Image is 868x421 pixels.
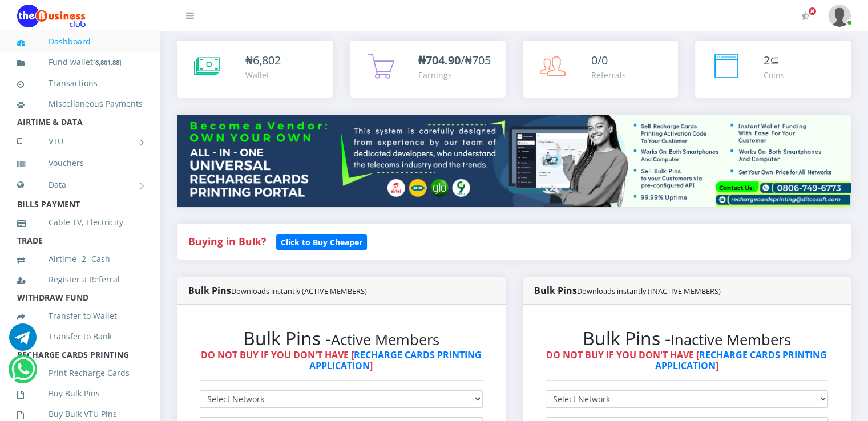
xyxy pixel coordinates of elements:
img: multitenant_rcp.png [177,115,851,207]
a: Transfer to Bank [17,323,143,350]
a: Register a Referral [17,266,143,293]
strong: Buying in Bulk? [188,234,266,248]
small: Downloads instantly (ACTIVE MEMBERS) [231,286,367,296]
a: ₦704.90/₦705 Earnings [350,41,506,98]
a: Buy Bulk Pins [17,380,143,407]
div: Earnings [418,69,491,81]
div: ⊆ [764,52,785,69]
span: /₦705 [418,52,491,68]
h2: Bulk Pins - [200,327,483,349]
a: Transfer to Wallet [17,303,143,329]
img: Logo [17,5,86,27]
a: Chat for support [11,364,35,383]
a: VTU [17,127,143,156]
div: Referrals [591,69,626,81]
span: 6,802 [253,52,281,68]
span: Activate Your Membership [808,7,817,15]
a: Miscellaneous Payments [17,91,143,117]
a: Airtime -2- Cash [17,246,143,272]
a: Vouchers [17,150,143,176]
a: ₦6,802 Wallet [177,41,333,98]
div: Coins [764,69,785,81]
b: ₦704.90 [418,52,461,68]
strong: DO NOT BUY IF YOU DON'T HAVE [ ] [546,349,827,372]
a: Transactions [17,70,143,96]
img: User [828,5,851,27]
a: 0/0 Referrals [523,41,679,98]
a: Data [17,171,143,199]
small: Active Members [331,330,439,350]
a: Cable TV, Electricity [17,209,143,236]
div: Wallet [245,69,281,81]
span: 2 [764,52,770,68]
a: Print Recharge Cards [17,360,143,386]
i: Activate Your Membership [801,11,810,21]
div: ₦ [245,52,281,69]
b: Click to Buy Cheaper [281,237,362,248]
small: Downloads instantly (INACTIVE MEMBERS) [577,286,721,296]
a: Click to Buy Cheaper [276,234,367,248]
strong: Bulk Pins [534,284,721,297]
span: 0/0 [591,52,608,68]
a: Chat for support [9,332,37,351]
strong: Bulk Pins [188,284,367,297]
a: Dashboard [17,29,143,55]
small: [ ] [93,58,122,67]
b: 6,801.88 [95,58,119,67]
small: Inactive Members [671,330,791,350]
a: RECHARGE CARDS PRINTING APPLICATION [309,349,482,372]
h2: Bulk Pins - [546,327,829,349]
a: Fund wallet[6,801.88] [17,49,143,76]
a: RECHARGE CARDS PRINTING APPLICATION [655,349,827,372]
strong: DO NOT BUY IF YOU DON'T HAVE [ ] [201,349,482,372]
